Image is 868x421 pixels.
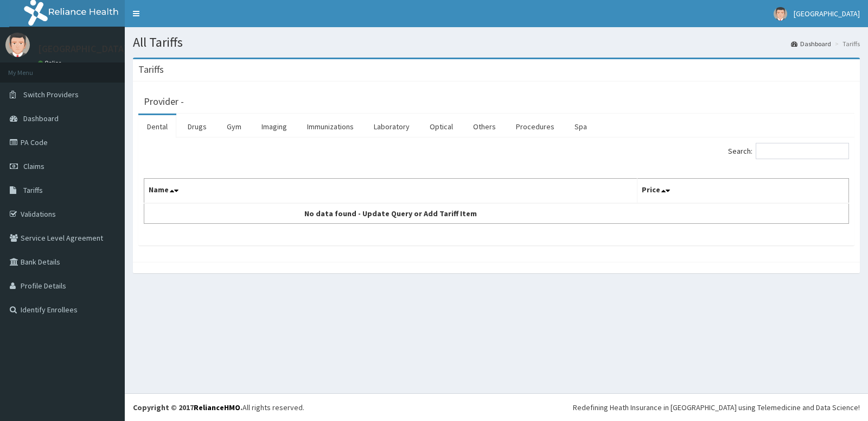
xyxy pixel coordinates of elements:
[637,179,849,204] th: Price
[23,90,79,99] span: Switch Providers
[218,115,250,138] a: Gym
[365,115,418,138] a: Laboratory
[794,9,860,18] span: [GEOGRAPHIC_DATA]
[194,403,240,412] a: RelianceHMO
[253,115,296,138] a: Imaging
[138,65,164,74] h3: Tariffs
[464,115,505,138] a: Others
[298,115,362,138] a: Immunizations
[38,44,127,54] p: [GEOGRAPHIC_DATA]
[38,59,64,67] a: Online
[774,7,787,21] img: User Image
[23,114,59,123] span: Dashboard
[791,39,831,48] a: Dashboard
[832,39,860,48] li: Tariffs
[23,185,43,195] span: Tariffs
[5,33,30,57] img: User Image
[421,115,462,138] a: Optical
[23,161,44,171] span: Claims
[179,115,215,138] a: Drugs
[728,143,849,159] label: Search:
[144,97,184,106] h3: Provider -
[133,403,242,412] strong: Copyright © 2017 .
[756,143,849,159] input: Search:
[566,115,596,138] a: Spa
[125,393,868,421] footer: All rights reserved.
[133,35,860,49] h1: All Tariffs
[144,179,637,204] th: Name
[573,402,860,413] div: Redefining Heath Insurance in [GEOGRAPHIC_DATA] using Telemedicine and Data Science!
[507,115,563,138] a: Procedures
[144,203,637,224] td: No data found - Update Query or Add Tariff Item
[138,115,176,138] a: Dental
